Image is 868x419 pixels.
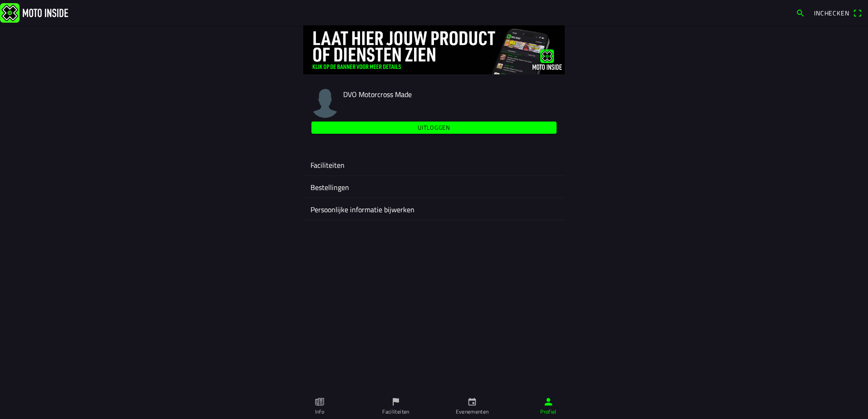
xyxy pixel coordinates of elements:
ion-label: Bestellingen [311,182,557,193]
ion-icon: flag [391,397,401,407]
a: search [791,5,809,20]
ion-label: Evenementen [456,408,489,416]
span: Inchecken [814,8,849,18]
ion-label: Faciliteiten [311,160,557,171]
ion-icon: person [543,397,553,407]
img: moto-inside-avatar.png [311,89,340,118]
a: Incheckenqr scanner [809,5,866,20]
ion-label: Info [315,408,324,416]
ion-icon: paper [315,397,325,407]
ion-label: Profiel [540,408,557,416]
ion-label: Persoonlijke informatie bijwerken [311,204,557,215]
ion-icon: calendar [467,397,477,407]
ion-label: Faciliteiten [382,408,409,416]
img: 4Lg0uCZZgYSq9MW2zyHRs12dBiEH1AZVHKMOLPl0.jpg [303,25,565,74]
span: DVO Motorcross Made [343,89,412,100]
ion-button: Uitloggen [311,122,557,134]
